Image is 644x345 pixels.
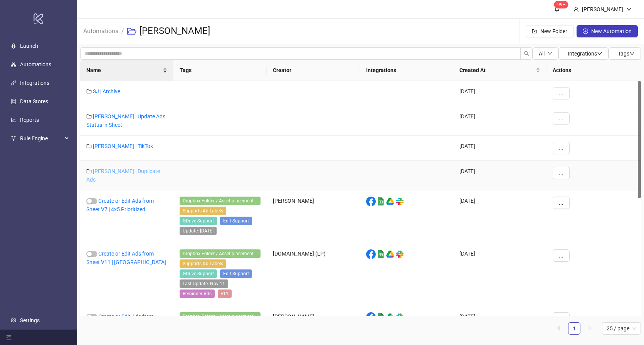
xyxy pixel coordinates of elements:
button: Alldown [533,47,558,60]
span: menu-fold [6,335,12,340]
span: folder-open [127,27,136,36]
a: Reports [20,117,39,123]
span: All [539,50,545,57]
a: Integrations [20,80,49,86]
span: user [573,7,579,12]
span: folder [86,114,92,119]
span: ... [559,170,563,176]
a: SJ | Archive [93,88,120,94]
li: / [121,19,124,44]
th: Tags [173,60,267,81]
span: Edit Support [220,217,252,225]
th: Integrations [360,60,453,81]
span: Name [86,66,161,74]
span: Rule Engine [20,131,62,146]
span: 25 / page [607,323,636,334]
div: [DOMAIN_NAME] (LP) [267,243,360,306]
span: down [597,51,602,56]
th: Created At [453,60,546,81]
sup: 1703 [554,1,568,8]
a: [PERSON_NAME] | Update Ads Status in Sheet [86,113,165,128]
span: New Folder [540,28,567,34]
button: Tagsdown [609,47,641,60]
div: [PERSON_NAME] [579,5,626,13]
span: New Automation [591,28,632,34]
a: Automations [20,61,51,67]
th: Creator [267,60,360,81]
div: [PERSON_NAME] [267,190,360,243]
button: New Automation [577,25,638,37]
a: 1 [568,323,580,334]
span: folder [86,168,92,174]
li: Next Page [583,322,596,335]
span: Integrations [568,50,602,57]
span: fork [11,136,16,141]
span: GDrive Support [180,217,217,225]
li: Previous Page [553,322,565,335]
div: [DATE] [453,136,546,161]
button: ... [553,167,570,179]
span: Dropbox Folder / Asset placement detection [180,249,261,258]
span: down [548,51,552,56]
a: Launch [20,43,38,49]
a: Create or Edit Ads from Sheet V11 | [GEOGRAPHIC_DATA] [86,251,166,265]
a: Settings [20,317,40,323]
th: Name [80,60,173,81]
button: right [583,322,596,335]
span: Last Update: Nov-11 [180,279,228,288]
span: down [629,51,635,56]
span: ... [559,145,563,151]
span: Dropbox Folder / Asset placement detection [180,197,261,205]
span: down [626,7,632,12]
button: left [553,322,565,335]
div: [DATE] [453,161,546,190]
span: ... [559,315,563,321]
span: ... [559,90,563,96]
a: Data Stores [20,98,48,104]
span: bell [554,6,560,12]
div: Page Size [602,322,641,335]
button: ... [553,312,570,325]
span: folder [86,143,92,149]
span: ... [559,200,563,206]
span: plus-circle [583,29,588,34]
button: ... [553,197,570,209]
span: ... [559,115,563,121]
button: ... [553,87,570,99]
th: Actions [546,60,641,81]
a: [PERSON_NAME] | Duplicate Ads [86,168,160,183]
div: [DATE] [453,243,546,306]
span: Reminder Ads [180,289,215,298]
span: GDrive Support [180,269,217,278]
div: [DATE] [453,106,546,136]
button: ... [553,249,570,262]
a: [PERSON_NAME] | TikTok [93,143,153,149]
div: [DATE] [453,81,546,106]
button: Integrationsdown [558,47,609,60]
a: Create or Edit Ads from Sheet V7 | 4x5 Prioritized [86,198,154,212]
span: Supports Ad Labels [180,259,226,268]
button: ... [553,142,570,154]
span: right [587,326,592,330]
a: Automations [82,26,120,35]
span: search [524,51,529,56]
span: Dropbox Folder / Asset placement detection [180,312,261,321]
span: Edit Support [220,269,252,278]
span: folder [86,89,92,94]
span: Supports Ad Labels [180,207,226,215]
h3: [PERSON_NAME] [140,25,210,37]
span: ... [559,252,563,259]
span: Tags [618,50,635,57]
li: 1 [568,322,580,335]
span: folder-add [532,29,537,34]
div: [DATE] [453,190,546,243]
span: left [557,326,561,330]
span: Update: 21-10-2024 [180,227,217,235]
span: v11 [218,289,232,298]
button: ... [553,112,570,125]
a: Create or Edit Ads from Sheet V11 | [GEOGRAPHIC_DATA] [86,313,166,328]
span: Created At [459,66,534,74]
button: New Folder [526,25,573,37]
